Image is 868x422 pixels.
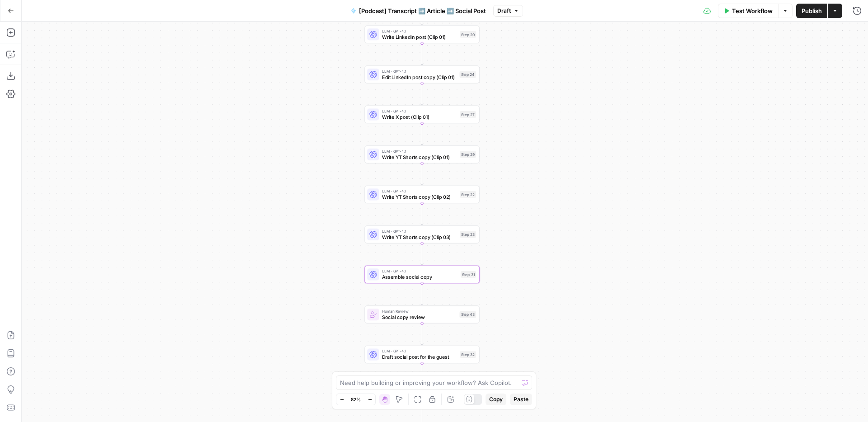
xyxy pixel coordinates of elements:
[489,395,503,403] span: Copy
[421,123,423,145] g: Edge from step_27 to step_29
[382,353,457,361] span: Draft social post for the guest
[364,186,479,203] div: LLM · GPT-4.1Write YT Shorts copy (Clip 02)Step 22
[514,395,528,403] span: Paste
[796,4,827,18] button: Publish
[364,266,479,283] div: LLM · GPT-4.1Assemble social copyStep 31
[421,43,423,65] g: Edge from step_20 to step_24
[460,111,476,118] div: Step 27
[382,193,457,201] span: Write YT Shorts copy (Clip 02)
[382,228,457,234] span: LLM · GPT-4.1
[382,28,457,34] span: LLM · GPT-4.1
[359,6,486,15] span: [Podcast] Transcript ➡️ Article ➡️ Social Post
[351,396,361,403] span: 82%
[718,4,778,18] button: Test Workflow
[802,6,822,15] span: Publish
[459,311,476,318] div: Step 43
[382,33,457,41] span: Write LinkedIn post (Clip 01)
[732,6,773,15] span: Test Workflow
[460,231,476,238] div: Step 23
[461,271,476,278] div: Step 31
[421,283,423,305] g: Edge from step_31 to step_43
[382,153,457,160] span: Write YT Shorts copy (Clip 01)
[382,233,457,240] span: Write YT Shorts copy (Clip 03)
[486,394,506,405] button: Copy
[364,305,479,323] div: Human ReviewSocial copy reviewStep 43
[364,225,479,243] div: LLM · GPT-4.1Write YT Shorts copy (Clip 03)Step 23
[460,31,476,38] div: Step 20
[421,244,423,265] g: Edge from step_23 to step_31
[364,346,479,363] div: LLM · GPT-4.1Draft social post for the guestStep 32
[382,148,457,154] span: LLM · GPT-4.1
[421,324,423,345] g: Edge from step_43 to step_32
[364,106,479,123] div: LLM · GPT-4.1Write X post (Clip 01)Step 27
[510,394,532,405] button: Paste
[382,73,457,80] span: Edit LinkedIn post copy (Clip 01)
[460,351,476,358] div: Step 32
[382,273,458,281] span: Assemble social copy
[421,83,423,105] g: Edge from step_24 to step_27
[382,68,457,74] span: LLM · GPT-4.1
[382,188,457,194] span: LLM · GPT-4.1
[382,108,457,114] span: LLM · GPT-4.1
[497,7,511,15] span: Draft
[382,314,457,321] span: Social copy review
[459,71,476,78] div: Step 24
[382,348,457,354] span: LLM · GPT-4.1
[421,164,423,185] g: Edge from step_29 to step_22
[364,66,479,83] div: LLM · GPT-4.1Edit LinkedIn post copy (Clip 01)Step 24
[421,203,423,225] g: Edge from step_22 to step_23
[345,4,491,18] button: [Podcast] Transcript ➡️ Article ➡️ Social Post
[364,26,479,43] div: LLM · GPT-4.1Write LinkedIn post (Clip 01)Step 20
[382,113,457,121] span: Write X post (Clip 01)
[421,3,423,25] g: Edge from step_26 to step_20
[364,145,479,163] div: LLM · GPT-4.1Write YT Shorts copy (Clip 01)Step 29
[460,191,476,198] div: Step 22
[460,151,476,158] div: Step 29
[382,268,458,274] span: LLM · GPT-4.1
[493,5,523,17] button: Draft
[382,308,457,314] span: Human Review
